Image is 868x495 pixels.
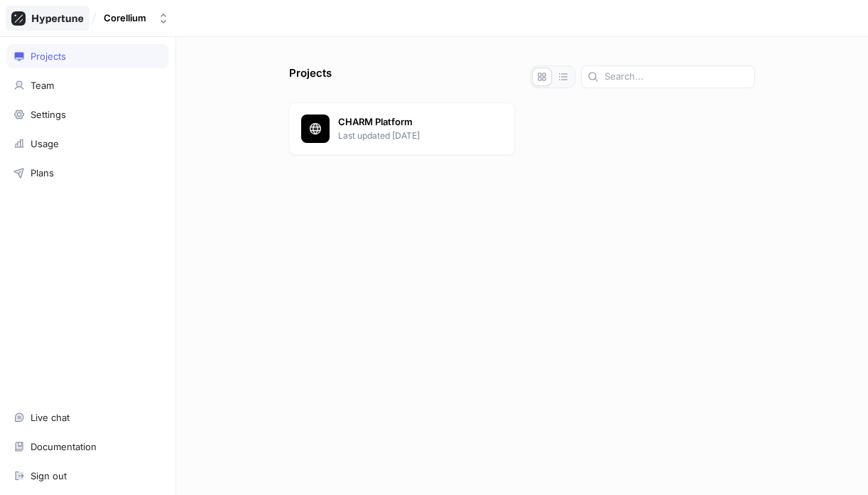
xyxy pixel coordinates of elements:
div: Live chat [31,412,70,423]
button: Corellium [98,6,175,30]
div: Corellium [104,12,146,24]
div: Team [31,80,54,91]
div: Usage [31,138,59,149]
p: Projects [289,65,332,88]
input: Search... [604,70,749,84]
a: Usage [7,132,168,156]
a: Documentation [7,435,168,459]
a: Plans [7,161,168,185]
div: Plans [31,167,54,179]
a: Settings [7,102,168,127]
a: Projects [7,44,168,68]
p: Last updated [DATE] [338,129,503,142]
div: Projects [31,50,66,62]
div: Documentation [31,441,97,452]
a: Team [7,73,168,97]
div: Settings [31,109,66,120]
p: CHARM Platform [338,115,503,129]
div: Sign out [31,470,67,481]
